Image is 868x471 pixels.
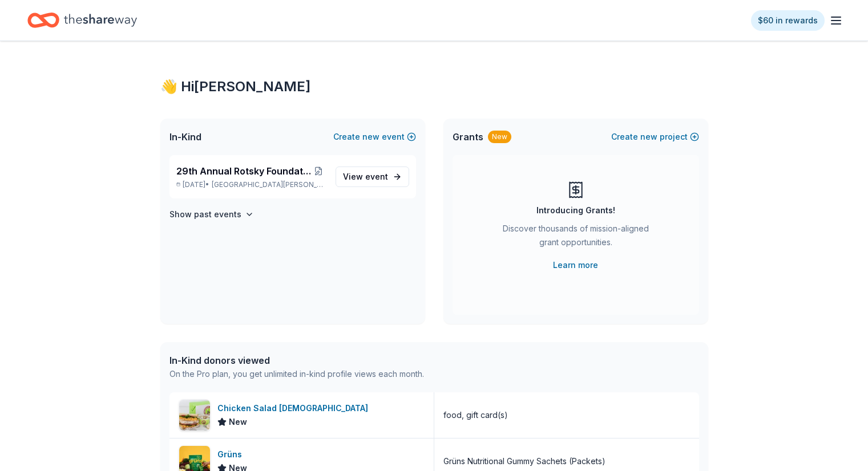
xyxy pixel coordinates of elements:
[640,130,657,144] span: new
[362,130,380,144] span: new
[217,448,247,461] div: Grüns
[217,401,373,415] div: Chicken Salad [DEMOGRAPHIC_DATA]
[212,180,326,189] span: [GEOGRAPHIC_DATA][PERSON_NAME], [GEOGRAPHIC_DATA]
[498,222,653,254] div: Discover thousands of mission-aligned grant opportunities.
[179,400,210,431] img: Image for Chicken Salad Chick
[751,10,825,31] a: $60 in rewards
[443,454,605,468] div: Grüns Nutritional Gummy Sachets (Packets)
[333,130,416,144] button: Createnewevent
[229,415,247,429] span: New
[160,78,708,96] div: 👋 Hi [PERSON_NAME]
[169,130,201,144] span: In-Kind
[176,164,312,178] span: 29th Annual Rotsky Foundation Silent Auction
[443,408,508,422] div: food, gift card(s)
[343,170,388,184] span: View
[169,208,254,221] button: Show past events
[169,208,241,221] h4: Show past events
[365,172,388,181] span: event
[336,167,409,187] a: View event
[453,130,483,144] span: Grants
[27,7,137,34] a: Home
[176,180,326,189] p: [DATE] •
[169,354,424,367] div: In-Kind donors viewed
[169,367,424,381] div: On the Pro plan, you get unlimited in-kind profile views each month.
[553,258,598,272] a: Learn more
[536,204,615,217] div: Introducing Grants!
[488,131,511,143] div: New
[611,130,699,144] button: Createnewproject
